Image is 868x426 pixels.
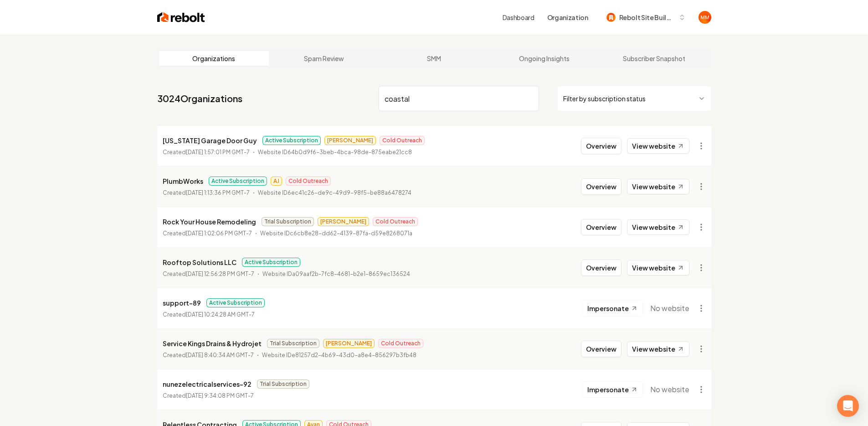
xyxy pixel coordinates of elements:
[627,138,689,154] a: View website
[380,136,425,145] span: Cold Outreach
[699,11,711,24] button: Open user button
[163,351,254,360] p: Created
[186,230,252,237] time: [DATE] 1:02:06 PM GMT-7
[627,260,689,275] a: View website
[318,217,369,226] span: [PERSON_NAME]
[258,148,412,157] p: Website ID 64b0d9f6-3beb-4bca-98de-875eabe21cc8
[599,51,709,66] a: Subscriber Snapshot
[163,391,254,400] p: Created
[186,311,255,318] time: [DATE] 10:24:28 AM GMT-7
[163,176,203,187] p: PlumbWorks
[503,13,534,22] a: Dashboard
[157,92,242,105] a: 3024Organizations
[163,338,262,349] p: Service Kings Drains & Hydrojet
[379,86,539,111] input: Search by name or ID
[378,339,423,348] span: Cold Outreach
[159,51,269,66] a: Organizations
[373,217,418,226] span: Cold Outreach
[587,304,629,313] span: Impersonate
[209,177,267,186] span: Active Subscription
[186,392,254,399] time: [DATE] 9:34:08 PM GMT-7
[581,138,621,154] button: Overview
[837,395,859,417] div: Open Intercom Messenger
[157,11,205,24] img: Rebolt Logo
[587,385,629,394] span: Impersonate
[324,136,376,145] span: [PERSON_NAME]
[262,136,321,145] span: Active Subscription
[163,148,250,157] p: Created
[581,260,621,276] button: Overview
[286,177,331,186] span: Cold Outreach
[267,339,319,348] span: Trial Subscription
[260,229,412,238] p: Website ID c6cb8e28-dd62-4139-87fa-d59e8268071a
[257,379,309,389] span: Trial Subscription
[627,219,689,235] a: View website
[542,9,594,26] button: Organization
[582,300,643,317] button: Impersonate
[186,189,250,196] time: [DATE] 1:13:36 PM GMT-7
[650,303,689,314] span: No website
[163,310,255,319] p: Created
[163,297,201,308] p: support-89
[206,298,265,307] span: Active Subscription
[186,352,254,358] time: [DATE] 8:40:34 AM GMT-7
[262,270,410,279] p: Website ID a09aaf2b-7fc8-4681-b2e1-8659ec136524
[271,177,282,186] span: AJ
[163,379,252,390] p: nunezelectricalservices-92
[186,270,254,277] time: [DATE] 12:56:28 PM GMT-7
[262,351,416,360] p: Website ID e81257d2-4b69-43d0-a8e4-856297b3fb48
[627,341,689,357] a: View website
[163,229,252,238] p: Created
[163,216,256,227] p: Rock Your House Remodeling
[581,219,621,235] button: Overview
[489,51,599,66] a: Ongoing Insights
[627,179,689,194] a: View website
[699,11,711,24] img: Matthew Meyer
[163,257,236,268] p: Rooftop Solutions LLC
[269,51,379,66] a: Spam Review
[242,258,300,267] span: Active Subscription
[619,13,675,22] span: Rebolt Site Builder
[650,384,689,395] span: No website
[581,341,621,357] button: Overview
[606,13,616,22] img: Rebolt Site Builder
[379,51,489,66] a: SMM
[581,178,621,195] button: Overview
[262,217,314,226] span: Trial Subscription
[258,188,411,197] p: Website ID 6ec41c26-de9c-49d9-98f5-be88a6478274
[323,339,375,348] span: [PERSON_NAME]
[163,188,250,197] p: Created
[163,270,254,279] p: Created
[186,149,250,156] time: [DATE] 1:57:01 PM GMT-7
[163,135,257,146] p: [US_STATE] Garage Door Guy
[582,381,643,398] button: Impersonate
